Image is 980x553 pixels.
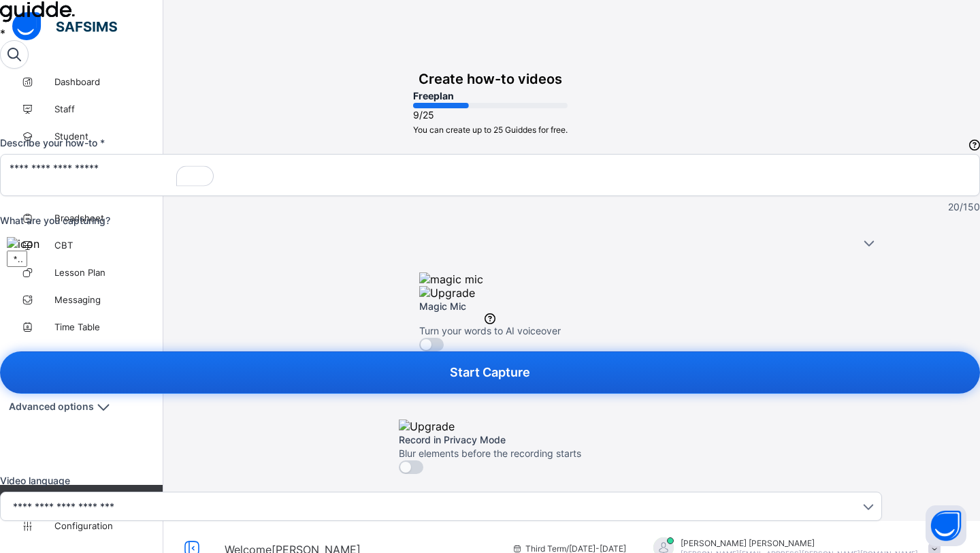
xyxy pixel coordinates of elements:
span: Configuration [54,520,163,531]
span: [PERSON_NAME] [PERSON_NAME] [681,538,918,548]
button: Open asap [926,505,966,546]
